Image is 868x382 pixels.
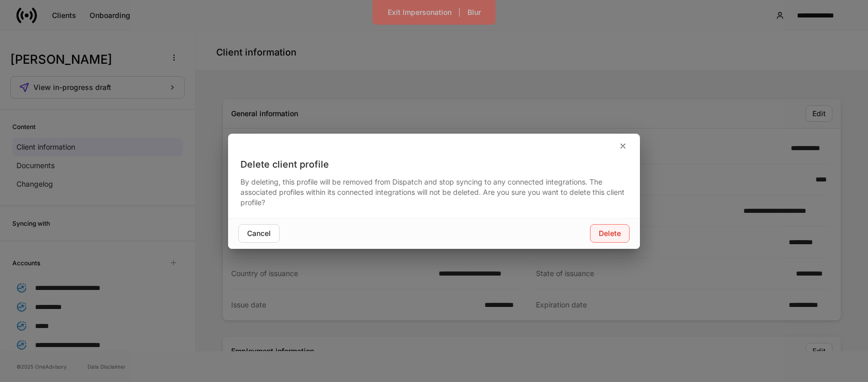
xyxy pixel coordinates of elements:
div: Delete [599,230,621,237]
div: Blur [467,9,481,16]
div: Cancel [247,230,271,237]
button: Cancel [238,224,280,243]
div: Delete client profile [240,158,628,171]
div: By deleting, this profile will be removed from Dispatch and stop syncing to any connected integra... [240,171,628,208]
button: Delete [590,224,630,243]
div: Exit Impersonation [388,9,452,16]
